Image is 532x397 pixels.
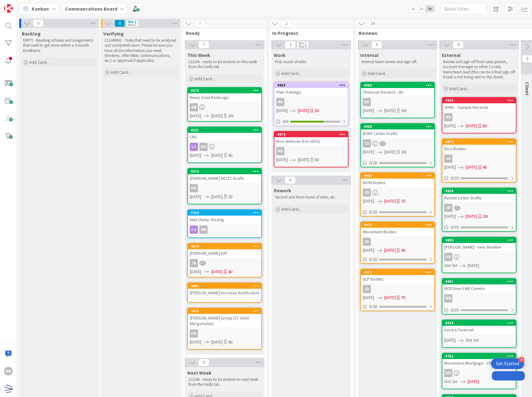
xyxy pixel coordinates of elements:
[361,275,434,283] div: ULP Bodies
[442,188,516,202] div: 4958Revlon Letter Drafts
[274,82,348,126] a: 4963Plan TrainingsRB[DATE][DATE]5D4/6
[369,303,377,310] span: 0/20
[361,189,434,197] div: JD
[361,238,434,246] div: JD
[442,359,516,367] div: Movement Mortgage - Change dates
[442,253,516,261] div: DD
[483,213,488,220] div: 2W
[188,314,261,328] div: [PERSON_NAME] Group LTC (Add Mergefields)
[188,226,261,234] div: RB
[188,308,261,328] div: 4975[PERSON_NAME] Group LTC (Add Mergefields)
[364,174,434,178] div: 4965
[272,30,345,36] span: In Progress
[32,5,49,12] span: Kanban
[519,357,524,362] div: 4
[384,107,396,114] span: [DATE]
[444,204,452,212] div: JD
[188,88,261,93] div: 4978
[298,156,309,163] span: [DATE]
[188,244,261,249] div: 4879
[466,213,477,220] span: [DATE]
[444,337,456,343] span: [DATE]
[442,237,516,243] div: 4890
[274,131,348,167] a: 4974Rice Website (For UATs)RB[DATE][DATE]5D
[444,164,456,170] span: [DATE]
[384,149,396,155] span: [DATE]
[384,247,396,254] span: [DATE]
[228,152,233,159] div: 4D
[442,320,516,326] div: 4928
[360,222,435,264] a: 4973Movement BodiesJD[DATE][DATE]4D0/20
[445,98,516,103] div: 4929
[361,173,434,179] div: 4965
[442,204,516,212] div: JD
[187,283,262,303] a: 4885[PERSON_NAME] Increase Notification
[371,41,382,49] span: 5
[444,213,456,220] span: [DATE]
[194,20,205,27] span: 7
[364,223,434,227] div: 4973
[442,353,516,359] div: 4782
[445,189,516,193] div: 4958
[364,124,434,129] div: 4988
[442,278,516,315] a: 4991NCR Direct Bill CommsMB0/18
[445,140,516,144] div: 4972
[363,247,374,254] span: [DATE]
[361,124,434,138] div: 4988BOKF Letter Drafts
[466,123,477,129] span: [DATE]
[384,198,396,204] span: [DATE]
[445,279,516,284] div: 4991
[281,71,301,76] span: Add Card...
[4,367,13,376] div: RB
[274,52,286,58] span: Work
[361,228,434,236] div: Movement Bodies
[442,243,516,251] div: [PERSON_NAME] - new timeline
[401,294,406,301] div: 7D
[188,244,261,257] div: 4879[PERSON_NAME] IOP
[401,149,407,155] div: 2W
[188,184,261,192] div: DD
[442,237,516,273] a: 4890[PERSON_NAME] - new timelineDDNot Set[DATE]
[22,30,41,37] span: Backlog
[187,243,262,278] a: 4879[PERSON_NAME] IOPJD[DATE][DATE]4D
[188,259,261,267] div: JD
[445,354,516,358] div: 4782
[191,244,261,249] div: 4879
[442,139,516,145] div: 4972
[276,156,288,163] span: [DATE]
[444,155,452,163] div: JD
[450,307,459,313] span: 0/18
[198,41,209,49] span: 7
[274,82,348,88] div: 4963
[442,369,516,377] div: DD
[401,247,406,254] div: 4D
[211,269,223,275] span: [DATE]
[444,253,452,261] div: DD
[363,149,374,155] span: [DATE]
[442,188,516,232] a: 4958Revlon Letter DraftsJD[DATE][DATE]2W0/18
[468,262,479,269] span: [DATE]
[299,45,307,48] div: Max 5
[187,127,262,163] a: 4321CRCDD[DATE][DATE]4D
[274,132,348,145] div: 4974Rice Website (For UATs)
[114,20,125,27] span: 0
[442,294,516,302] div: MB
[188,133,261,141] div: CRC
[360,269,435,311] a: 4971ULP BodiesJD[DATE][DATE]7D0/20
[199,143,208,151] div: DD
[188,210,261,224] div: 3732Mail Chimp Testing
[315,156,319,163] div: 5D
[186,30,259,36] span: Ready
[361,269,434,283] div: 4971ULP Bodies
[442,326,516,334] div: Kestra Financial
[188,210,261,216] div: 3732
[442,155,516,163] div: JD
[442,320,516,334] div: 4928Kestra Financial
[198,359,209,366] span: 0
[426,6,434,12] span: 3x
[442,320,516,348] a: 4928Kestra Financial[DATE]Not Set
[445,238,516,242] div: 4890
[190,259,198,267] div: JD
[188,329,261,338] div: DD
[29,59,49,65] span: Add Card...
